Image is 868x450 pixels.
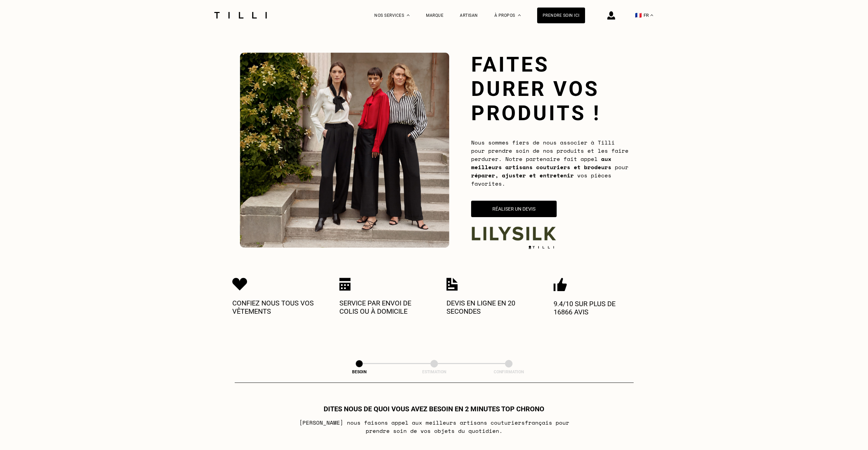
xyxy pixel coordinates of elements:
[518,14,521,16] img: Menu déroulant à propos
[607,11,615,20] img: icône connexion
[212,12,269,18] img: Logo du service de couturière Tilli
[471,155,611,171] b: aux meilleurs artisans couturiers et brodeurs
[471,226,557,241] img: lilysilk.logo.png
[475,370,543,374] div: Confirmation
[554,278,567,291] img: Icon
[471,138,629,188] span: Nous sommes fiers de nous associer à Tilli pour prendre soin de nos produits et les faire perdure...
[635,12,642,18] span: 🇫🇷
[400,370,468,374] div: Estimation
[339,278,351,291] img: Icon
[554,300,636,316] p: 9.4/10 sur plus de 16866 avis
[232,278,247,291] img: Icon
[446,299,529,315] p: Devis en ligne en 20 secondes
[325,370,393,374] div: Besoin
[298,418,570,435] p: [PERSON_NAME] nous faisons appel aux meilleurs artisans couturiers français pour prendre soin de ...
[446,278,458,291] img: Icon
[460,13,478,18] a: Artisan
[324,405,544,413] h1: Dites nous de quoi vous avez besoin en 2 minutes top chrono
[650,14,653,16] img: menu déroulant
[471,52,629,125] h1: Faites durer vos produits !
[471,171,574,179] b: réparer, ajuster et entretenir
[526,246,557,249] img: logo Tilli
[232,299,314,315] p: Confiez nous tous vos vêtements
[426,13,443,18] a: Marque
[339,299,422,315] p: Service par envoi de colis ou à domicile
[407,14,410,16] img: Menu déroulant
[537,8,585,23] a: Prendre soin ici
[471,201,557,217] button: Réaliser un devis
